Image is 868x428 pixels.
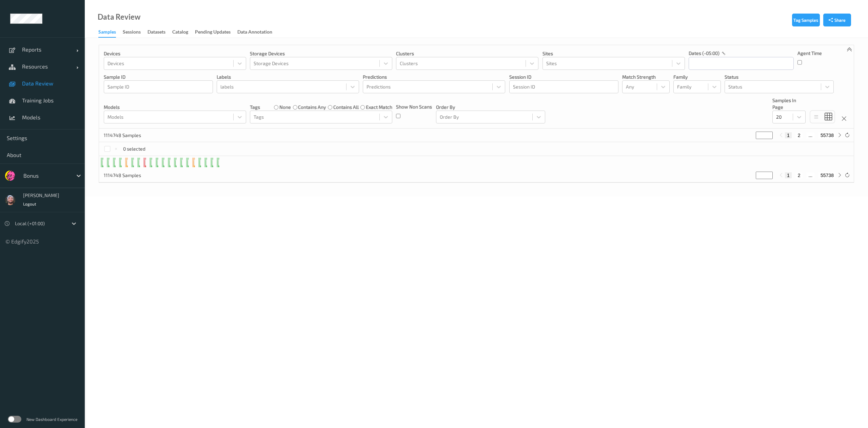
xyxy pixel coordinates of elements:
[104,172,155,179] p: 1114748 Samples
[622,74,670,80] p: Match Strength
[509,74,618,80] p: Session ID
[823,14,851,26] button: Share
[172,28,188,37] div: Catalog
[366,104,392,111] label: exact match
[792,14,820,26] button: Tag Samples
[806,172,814,178] button: ...
[785,132,792,138] button: 1
[123,28,141,37] div: Sessions
[237,27,279,37] a: Data Annotation
[796,132,803,138] button: 2
[396,103,432,110] p: Show Non Scans
[123,27,147,37] a: Sessions
[123,145,145,152] p: 0 selected
[195,27,237,37] a: Pending Updates
[396,50,538,57] p: Clusters
[806,132,814,138] button: ...
[689,50,719,57] p: dates (-05:00)
[172,27,195,37] a: Catalog
[363,74,505,80] p: Predictions
[237,28,272,37] div: Data Annotation
[436,104,545,111] p: Order By
[772,97,806,111] p: Samples In Page
[98,14,140,20] div: Data Review
[797,50,822,57] p: Agent Time
[104,104,246,111] p: Models
[98,27,123,38] a: Samples
[104,132,155,139] p: 1114748 Samples
[250,50,392,57] p: Storage Devices
[217,74,359,80] p: labels
[250,104,260,111] p: Tags
[818,172,836,178] button: 55738
[279,104,291,111] label: none
[104,74,213,80] p: Sample ID
[195,28,231,37] div: Pending Updates
[147,28,165,37] div: Datasets
[147,27,172,37] a: Datasets
[98,28,116,38] div: Samples
[796,172,803,178] button: 2
[104,50,246,57] p: Devices
[673,74,721,80] p: Family
[298,104,326,111] label: contains any
[785,172,792,178] button: 1
[542,50,685,57] p: Sites
[725,74,834,80] p: Status
[333,104,359,111] label: contains all
[818,132,836,138] button: 55738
